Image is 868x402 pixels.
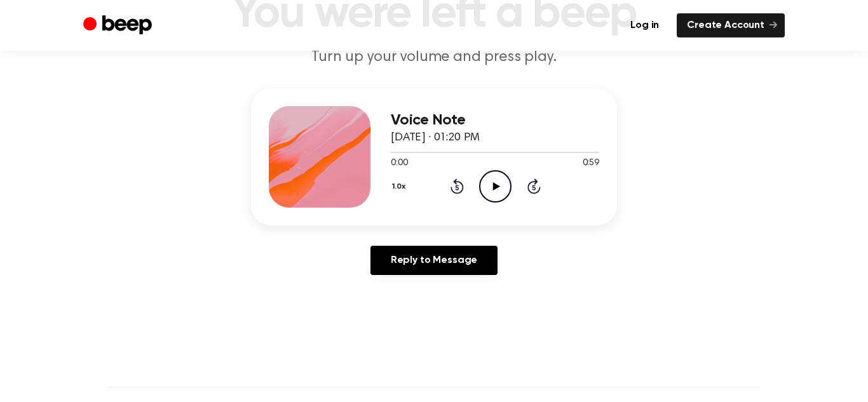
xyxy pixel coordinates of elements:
a: Reply to Message [370,246,498,275]
p: Turn up your volume and press play. [190,47,678,68]
h3: Voice Note [391,112,599,129]
span: 0:00 [391,157,407,170]
span: 0:59 [583,157,599,170]
span: [DATE] · 01:20 PM [391,132,480,144]
a: Log in [620,13,669,37]
a: Create Account [677,13,785,37]
a: Beep [83,13,155,38]
button: 1.0x [391,176,410,198]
